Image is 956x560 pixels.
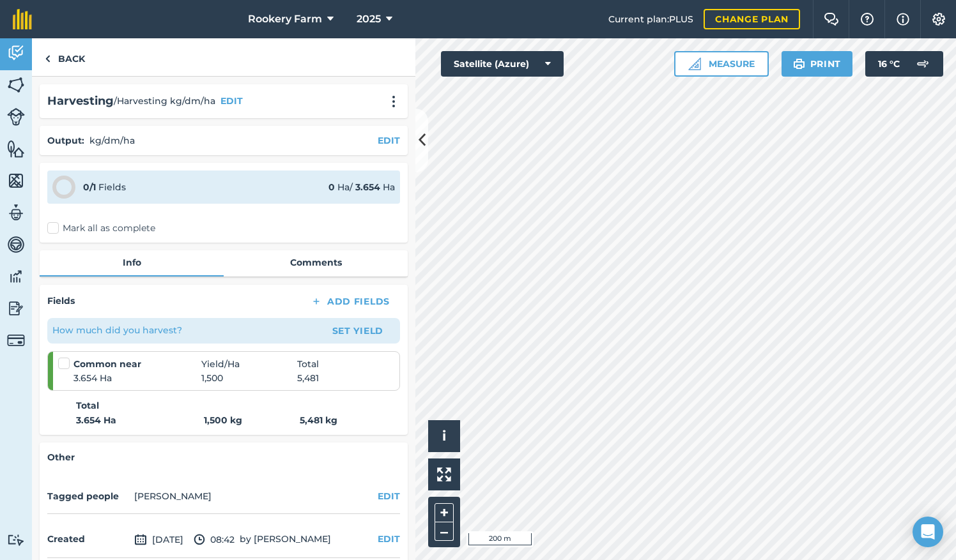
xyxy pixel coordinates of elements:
[194,532,235,547] span: 08:42
[7,534,25,546] img: svg+xml;base64,PD94bWwgdmVyc2lvbj0iMS4wIiBlbmNvZGluZz0idXRmLTgiPz4KPCEtLSBHZW5lcmF0b3I6IEFkb2JlIE...
[378,532,400,546] button: EDIT
[7,331,25,349] img: svg+xml;base64,PD94bWwgdmVyc2lvbj0iMS4wIiBlbmNvZGluZz0idXRmLTgiPz4KPCEtLSBHZW5lcmF0b3I6IEFkb2JlIE...
[297,371,319,385] span: 5,481
[204,413,300,427] strong: 1,500 kg
[89,133,135,148] p: kg/dm/ha
[428,420,460,452] button: i
[300,292,400,310] button: Add Fields
[357,11,381,27] span: 2025
[386,95,401,108] img: svg+xml;base64,PHN2ZyB4bWxucz0iaHR0cDovL3d3dy53My5vcmcvMjAwMC9zdmciIHdpZHRoPSIyMCIgaGVpZ2h0PSIyNC...
[76,398,99,412] strong: Total
[83,181,96,193] strong: 0 / 1
[201,357,297,371] span: Yield / Ha
[435,503,454,522] button: +
[47,133,84,148] h4: Output :
[328,180,395,194] div: Ha / Ha
[73,371,201,385] span: 3.654 Ha
[321,321,395,341] button: Set Yield
[704,9,800,29] a: Change plan
[7,43,25,63] img: svg+xml;base64,PD94bWwgdmVyc2lvbj0iMS4wIiBlbmNvZGluZz0idXRmLTgiPz4KPCEtLSBHZW5lcmF0b3I6IEFkb2JlIE...
[47,450,400,464] h4: Other
[355,181,380,193] strong: 3.654
[194,532,205,547] img: svg+xml;base64,PD94bWwgdmVyc2lvbj0iMS4wIiBlbmNvZGluZz0idXRmLTgiPz4KPCEtLSBHZW5lcmF0b3I6IEFkb2JlIE...
[47,489,129,503] h4: Tagged people
[83,180,126,194] div: Fields
[134,532,183,547] span: [DATE]
[378,133,400,148] button: EDIT
[76,413,204,427] strong: 3.654 Ha
[865,51,943,77] button: 16 °C
[201,371,297,385] span: 1,500
[441,51,564,77] button: Satellite (Azure)
[897,11,909,27] img: svg+xml;base64,PHN2ZyB4bWxucz0iaHR0cDovL3d3dy53My5vcmcvMjAwMC9zdmciIHdpZHRoPSIxNyIgaGVpZ2h0PSIxNy...
[7,235,25,254] img: svg+xml;base64,PD94bWwgdmVyc2lvbj0iMS4wIiBlbmNvZGluZz0idXRmLTgiPz4KPCEtLSBHZW5lcmF0b3I6IEFkb2JlIE...
[40,250,224,275] a: Info
[224,250,408,275] a: Comments
[7,267,25,286] img: svg+xml;base64,PD94bWwgdmVyc2lvbj0iMS4wIiBlbmNvZGluZz0idXRmLTgiPz4KPCEtLSBHZW5lcmF0b3I6IEFkb2JlIE...
[47,532,129,546] h4: Created
[910,51,936,77] img: svg+xml;base64,PD94bWwgdmVyc2lvbj0iMS4wIiBlbmNvZGluZz0idXRmLTgiPz4KPCEtLSBHZW5lcmF0b3I6IEFkb2JlIE...
[931,13,946,26] img: A cog icon
[437,467,451,481] img: Four arrows, one pointing top left, one top right, one bottom right and the last bottom left
[860,13,875,26] img: A question mark icon
[442,428,446,444] span: i
[878,51,900,77] span: 16 ° C
[328,181,335,193] strong: 0
[248,11,322,27] span: Rookery Farm
[297,357,319,371] span: Total
[378,489,400,503] button: EDIT
[32,38,98,76] a: Back
[913,517,943,547] div: Open Intercom Messenger
[7,203,25,222] img: svg+xml;base64,PD94bWwgdmVyc2lvbj0iMS4wIiBlbmNvZGluZz0idXRmLTgiPz4KPCEtLSBHZW5lcmF0b3I6IEFkb2JlIE...
[52,323,182,337] p: How much did you harvest?
[824,13,839,26] img: Two speech bubbles overlapping with the left bubble in the forefront
[114,94,215,108] span: / Harvesting kg/dm/ha
[608,12,693,26] span: Current plan : PLUS
[47,222,155,235] label: Mark all as complete
[220,94,243,108] button: EDIT
[7,139,25,158] img: svg+xml;base64,PHN2ZyB4bWxucz0iaHR0cDovL3d3dy53My5vcmcvMjAwMC9zdmciIHdpZHRoPSI1NiIgaGVpZ2h0PSI2MC...
[7,299,25,318] img: svg+xml;base64,PD94bWwgdmVyc2lvbj0iMS4wIiBlbmNvZGluZz0idXRmLTgiPz4KPCEtLSBHZW5lcmF0b3I6IEFkb2JlIE...
[782,51,853,77] button: Print
[7,75,25,95] img: svg+xml;base64,PHN2ZyB4bWxucz0iaHR0cDovL3d3dy53My5vcmcvMjAwMC9zdmciIHdpZHRoPSI1NiIgaGVpZ2h0PSI2MC...
[688,57,701,70] img: Ruler icon
[47,522,400,558] div: by [PERSON_NAME]
[45,51,50,66] img: svg+xml;base64,PHN2ZyB4bWxucz0iaHR0cDovL3d3dy53My5vcmcvMjAwMC9zdmciIHdpZHRoPSI5IiBoZWlnaHQ9IjI0Ii...
[793,56,805,72] img: svg+xml;base64,PHN2ZyB4bWxucz0iaHR0cDovL3d3dy53My5vcmcvMjAwMC9zdmciIHdpZHRoPSIxOSIgaGVpZ2h0PSIyNC...
[134,532,147,547] img: svg+xml;base64,PD94bWwgdmVyc2lvbj0iMS4wIiBlbmNvZGluZz0idXRmLTgiPz4KPCEtLSBHZW5lcmF0b3I6IEFkb2JlIE...
[7,171,25,190] img: svg+xml;base64,PHN2ZyB4bWxucz0iaHR0cDovL3d3dy53My5vcmcvMjAwMC9zdmciIHdpZHRoPSI1NiIgaGVpZ2h0PSI2MC...
[13,9,32,29] img: fieldmargin Logo
[435,522,454,541] button: –
[7,108,25,126] img: svg+xml;base64,PD94bWwgdmVyc2lvbj0iMS4wIiBlbmNvZGluZz0idXRmLTgiPz4KPCEtLSBHZW5lcmF0b3I6IEFkb2JlIE...
[47,92,114,110] h2: Harvesting
[134,489,212,503] li: [PERSON_NAME]
[47,294,75,308] h4: Fields
[674,51,769,77] button: Measure
[300,414,337,426] strong: 5,481 kg
[73,357,201,371] strong: Common near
